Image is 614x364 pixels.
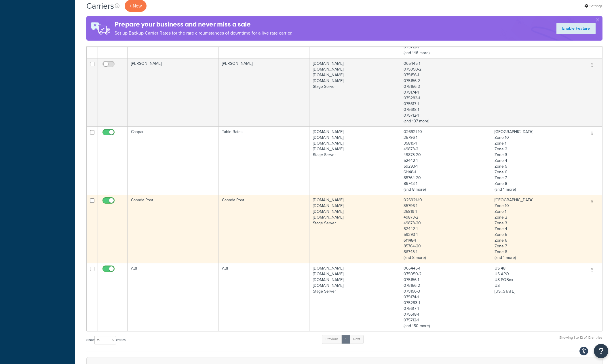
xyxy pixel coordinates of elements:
div: Showing 1 to 12 of 12 entries [559,334,602,347]
td: Table Rates [218,126,309,195]
td: Canada Post [128,195,218,263]
a: 1 [341,335,350,344]
td: ABF [218,263,309,331]
h4: Prepare your business and never miss a sale [115,20,292,29]
td: US 48 US APO US POBox US [US_STATE] [491,263,582,331]
td: [PERSON_NAME] [218,58,309,126]
a: Next [349,335,364,344]
td: Canpar [128,126,218,195]
td: [GEOGRAPHIC_DATA] Zone 10 Zone 1 Zone 2 Zone 3 Zone 4 Zone 5 Zone 6 Zone 7 Zone 8 (and 1 more) [491,195,582,263]
td: [DOMAIN_NAME] [DOMAIN_NAME] [DOMAIN_NAME] [DOMAIN_NAME] Stage Server [309,263,400,331]
td: [DOMAIN_NAME] [DOMAIN_NAME] [DOMAIN_NAME] [DOMAIN_NAME] Stage Server [309,126,400,195]
p: Set up Backup Carrier Rates for the rare circumstances of downtime for a live rate carrier. [115,29,292,37]
button: Open Resource Center [594,344,608,358]
select: Showentries [94,336,116,344]
h1: Carriers [86,0,114,12]
td: 026921-10 35796-1 35819-1 49873-2 49873-20 52442-1 59293-1 61148-1 85764-20 86743-1 (and 8 more) [400,195,491,263]
td: ABF [128,263,218,331]
a: Enable Feature [556,23,596,34]
td: Canada Post [218,195,309,263]
td: [DOMAIN_NAME] [DOMAIN_NAME] [DOMAIN_NAME] [DOMAIN_NAME] Stage Server [309,195,400,263]
td: 065445-1 075050-2 075156-1 075156-2 075156-3 075174-1 075283-1 075617-1 075618-1 075712-1 (and 13... [400,58,491,126]
td: 026921-10 35796-1 35819-1 49873-2 49873-20 52442-1 59293-1 61148-1 85764-20 86743-1 (and 8 more) [400,126,491,195]
td: [DOMAIN_NAME] [DOMAIN_NAME] [DOMAIN_NAME] [DOMAIN_NAME] Stage Server [309,58,400,126]
a: Settings [584,2,602,10]
label: Show entries [86,336,126,344]
td: 065445-1 075050-2 075156-1 075156-2 075156-3 075174-1 075283-1 075617-1 075618-1 075712-1 (and 15... [400,263,491,331]
td: [GEOGRAPHIC_DATA] Zone 10 Zone 1 Zone 2 Zone 3 Zone 4 Zone 5 Zone 6 Zone 7 Zone 8 (and 1 more) [491,126,582,195]
td: [PERSON_NAME] [128,58,218,126]
a: Previous [322,335,342,344]
img: ad-rules-rateshop-fe6ec290ccb7230408bd80ed9643f0289d75e0ffd9eb532fc0e269fcd187b520.png [86,16,115,41]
